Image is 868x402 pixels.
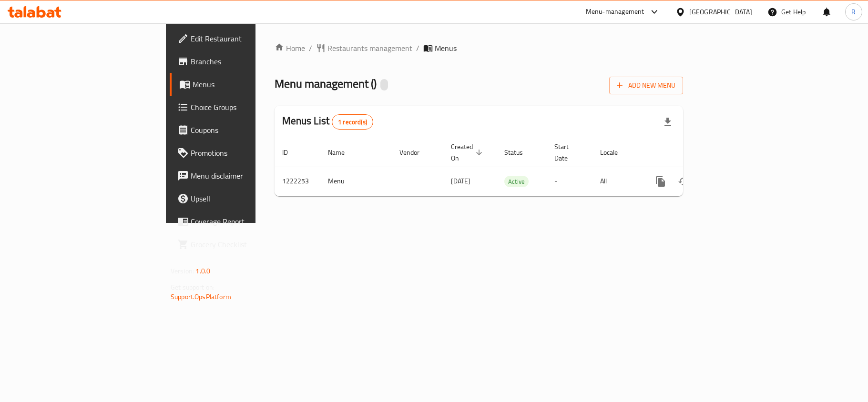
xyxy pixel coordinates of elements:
a: Choice Groups [170,96,311,119]
a: Restaurants management [316,42,412,54]
a: Menus [170,73,311,96]
span: Name [328,147,357,158]
span: Edit Restaurant [191,33,303,44]
span: [DATE] [451,175,470,187]
div: [GEOGRAPHIC_DATA] [689,7,752,17]
span: Menu disclaimer [191,170,303,181]
a: Coupons [170,119,311,141]
span: Vendor [399,147,432,158]
nav: breadcrumb [275,42,683,54]
button: Change Status [672,170,695,193]
span: Upsell [191,193,303,204]
a: Branches [170,50,311,73]
span: Promotions [191,147,303,159]
span: ID [282,147,300,158]
span: Status [504,147,535,158]
span: Menus [435,42,457,54]
span: Choice Groups [191,101,303,113]
td: - [547,167,592,196]
span: Menus [193,79,303,90]
div: Menu-management [586,6,644,18]
a: Menu disclaimer [170,164,311,187]
a: Edit Restaurant [170,27,311,50]
button: Add New Menu [609,77,683,94]
table: enhanced table [275,138,748,196]
a: Upsell [170,187,311,210]
td: Menu [320,167,392,196]
span: Branches [191,56,303,67]
span: 1 record(s) [332,118,373,127]
button: more [649,170,672,193]
div: Export file [656,111,679,133]
span: Version: [171,265,194,277]
a: Grocery Checklist [170,233,311,256]
span: 1.0.0 [195,265,210,277]
a: Support.OpsPlatform [171,291,231,303]
span: Start Date [554,141,581,164]
span: Add New Menu [617,80,675,91]
span: Restaurants management [327,42,412,54]
td: All [592,167,642,196]
div: Total records count [332,114,373,130]
span: Grocery Checklist [191,239,303,250]
span: Locale [600,147,630,158]
h2: Menus List [282,114,373,130]
span: Menu management ( ) [275,73,377,94]
div: Active [504,176,529,187]
a: Coverage Report [170,210,311,233]
span: Active [504,176,529,187]
a: Promotions [170,141,311,164]
span: Coupons [191,124,303,136]
span: Created On [451,141,485,164]
span: Get support on: [171,281,214,293]
span: R [851,7,856,17]
span: Coverage Report [191,216,303,227]
li: / [416,42,419,54]
th: Actions [642,138,748,167]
